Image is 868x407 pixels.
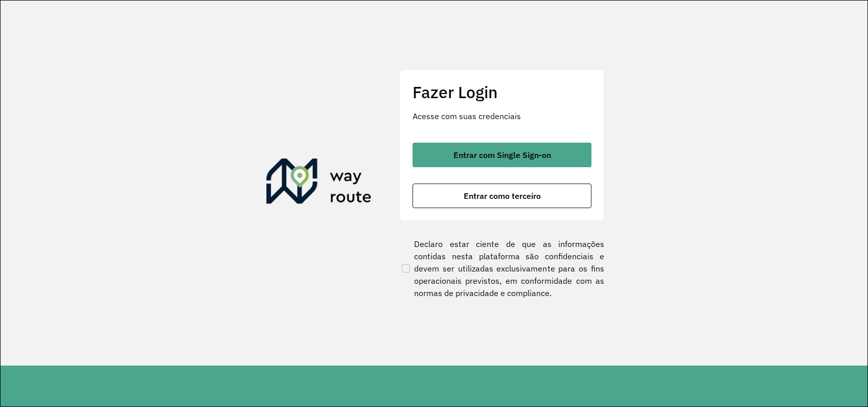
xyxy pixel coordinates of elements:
[413,143,591,167] button: button
[266,159,372,208] img: Roteirizador AmbevTech
[453,151,551,159] span: Entrar com Single Sign-on
[413,110,591,122] p: Acesse com suas credenciais
[413,82,591,102] h2: Fazer Login
[400,238,604,299] label: Declaro estar ciente de que as informações contidas nesta plataforma são confidenciais e devem se...
[464,192,541,200] span: Entrar como terceiro
[413,184,591,208] button: button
